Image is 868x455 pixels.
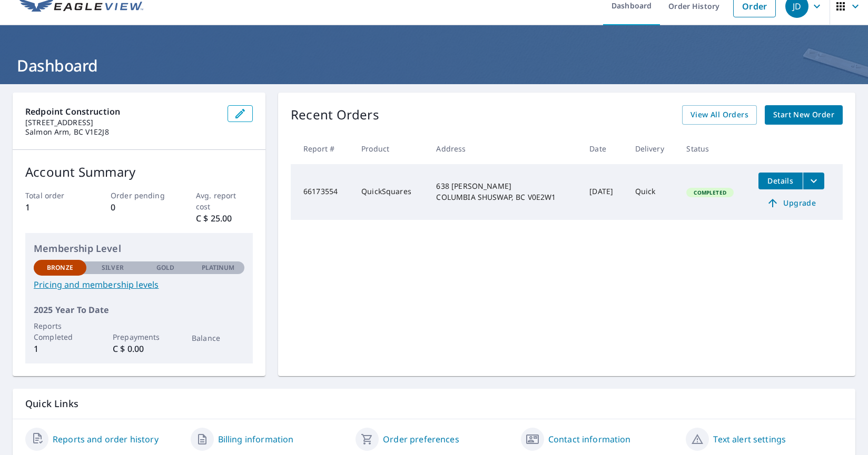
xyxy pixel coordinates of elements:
[773,108,834,122] span: Start New Order
[291,105,379,125] p: Recent Orders
[25,190,82,201] p: Total order
[202,263,235,272] p: Platinum
[353,164,428,220] td: QuickSquares
[691,108,748,122] span: View All Orders
[627,164,678,220] td: Quick
[758,195,824,211] a: Upgrade
[111,201,167,214] p: 0
[113,342,165,355] p: C $ 0.00
[687,189,732,196] span: Completed
[53,433,159,446] a: Reports and order history
[548,433,631,446] a: Contact information
[25,163,253,181] p: Account Summary
[196,190,253,212] p: Avg. report cost
[291,133,353,164] th: Report #
[192,332,244,343] p: Balance
[765,197,818,209] span: Upgrade
[627,133,678,164] th: Delivery
[113,331,165,342] p: Prepayments
[765,176,796,186] span: Details
[383,433,459,446] a: Order preferences
[25,118,219,127] p: [STREET_ADDRESS]
[291,164,353,220] td: 66173554
[25,201,82,214] p: 1
[581,164,626,220] td: [DATE]
[428,133,581,164] th: Address
[678,133,749,164] th: Status
[25,397,843,410] p: Quick Links
[111,190,167,201] p: Order pending
[34,320,86,342] p: Reports Completed
[353,133,428,164] th: Product
[25,105,219,118] p: Redpoint Construction
[713,433,786,446] a: Text alert settings
[758,173,803,189] button: detailsBtn-66173554
[102,263,124,272] p: Silver
[25,127,219,137] p: Salmon Arm, BC V1E2J8
[34,304,244,316] p: 2025 Year To Date
[34,342,86,355] p: 1
[34,241,244,256] p: Membership Level
[581,133,626,164] th: Date
[156,263,174,272] p: Gold
[34,278,244,291] a: Pricing and membership levels
[13,55,855,76] h1: Dashboard
[218,433,294,446] a: Billing information
[436,181,573,202] div: 638 [PERSON_NAME] COLUMBIA SHUSWAP, BC V0E2W1
[47,263,73,272] p: Bronze
[765,105,843,125] a: Start New Order
[196,212,253,225] p: C $ 25.00
[682,105,757,125] a: View All Orders
[803,173,824,189] button: filesDropdownBtn-66173554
